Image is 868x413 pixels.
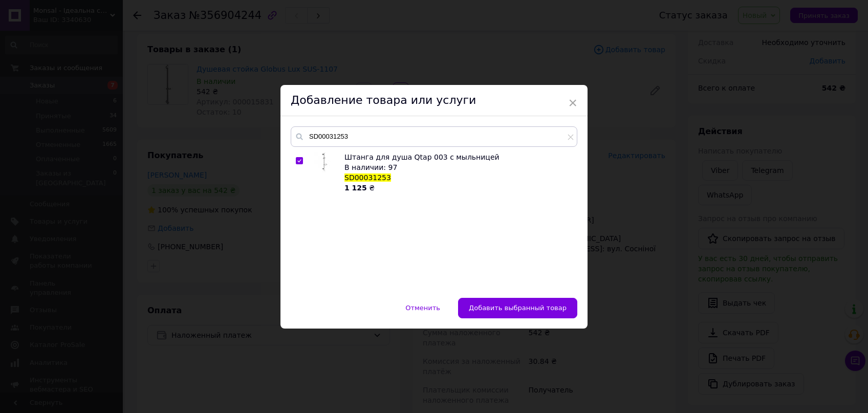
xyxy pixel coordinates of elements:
[344,184,367,192] b: 1 125
[314,152,334,172] img: Штанга для душа Qtap 003 с мыльницей
[344,173,391,182] span: SD00031253
[280,85,588,116] div: Добавление товара или услуги
[469,304,567,312] span: Добавить выбранный товар
[395,298,451,318] button: Отменить
[291,126,577,147] input: Поиск по товарам и услугам
[568,94,577,112] span: ×
[405,304,440,312] span: Отменить
[458,298,577,318] button: Добавить выбранный товар
[344,183,572,193] div: ₴
[344,153,500,161] span: Штанга для душа Qtap 003 с мыльницей
[344,162,572,172] div: В наличии: 97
